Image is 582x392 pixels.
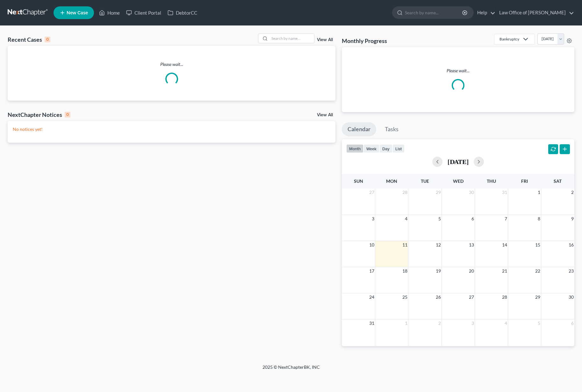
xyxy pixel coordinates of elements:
span: 23 [568,267,574,275]
span: 4 [504,319,508,327]
h3: Monthly Progress [342,37,387,45]
span: 4 [404,215,408,223]
div: Bankruptcy [499,36,519,42]
span: 30 [468,189,475,196]
span: 1 [537,189,541,196]
span: 2 [571,189,574,196]
input: Search by name... [405,7,463,18]
span: 8 [537,215,541,223]
h2: [DATE] [448,158,469,165]
span: 20 [468,267,475,275]
span: Sun [354,178,363,184]
span: 31 [501,189,508,196]
span: 21 [501,267,508,275]
span: New Case [67,11,88,15]
span: 10 [369,241,375,249]
span: Sat [554,178,562,184]
span: 27 [468,293,475,301]
button: list [392,144,405,153]
span: 29 [435,189,442,196]
a: Home [96,7,123,18]
span: 26 [435,293,442,301]
a: View All [317,38,333,42]
span: Wed [453,178,463,184]
span: 29 [535,293,541,301]
span: 15 [535,241,541,249]
span: Mon [386,178,397,184]
input: Search by name... [269,34,314,43]
span: 17 [369,267,375,275]
span: 9 [571,215,574,223]
a: Law Office of [PERSON_NAME] [496,7,574,18]
p: Please wait... [8,61,335,68]
span: 16 [568,241,574,249]
span: 5 [537,319,541,327]
button: week [363,144,379,153]
span: 12 [435,241,442,249]
span: 13 [468,241,475,249]
span: 18 [402,267,408,275]
div: 0 [65,112,70,118]
span: 28 [501,293,508,301]
span: 3 [471,319,475,327]
a: Help [474,7,495,18]
a: Calendar [342,122,376,136]
span: Fri [521,178,528,184]
div: 2025 © NextChapterBK, INC [110,364,473,375]
span: 19 [435,267,442,275]
span: 6 [571,319,574,327]
a: DebtorCC [164,7,200,18]
span: 3 [371,215,375,223]
span: 27 [369,189,375,196]
span: 24 [369,293,375,301]
span: 1 [404,319,408,327]
span: 7 [504,215,508,223]
span: 28 [402,189,408,196]
span: 31 [369,319,375,327]
div: NextChapter Notices [8,111,70,118]
p: Please wait... [347,68,569,74]
div: Recent Cases [8,36,50,43]
div: 0 [45,37,50,42]
span: Tue [421,178,429,184]
p: No notices yet! [13,126,330,132]
a: Tasks [379,122,404,136]
a: Client Portal [123,7,164,18]
span: 22 [535,267,541,275]
span: 2 [438,319,442,327]
button: day [379,144,392,153]
span: 30 [568,293,574,301]
span: 25 [402,293,408,301]
span: 11 [402,241,408,249]
a: View All [317,113,333,117]
span: Thu [487,178,496,184]
span: 5 [438,215,442,223]
button: month [346,144,363,153]
span: 14 [501,241,508,249]
span: 6 [471,215,475,223]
